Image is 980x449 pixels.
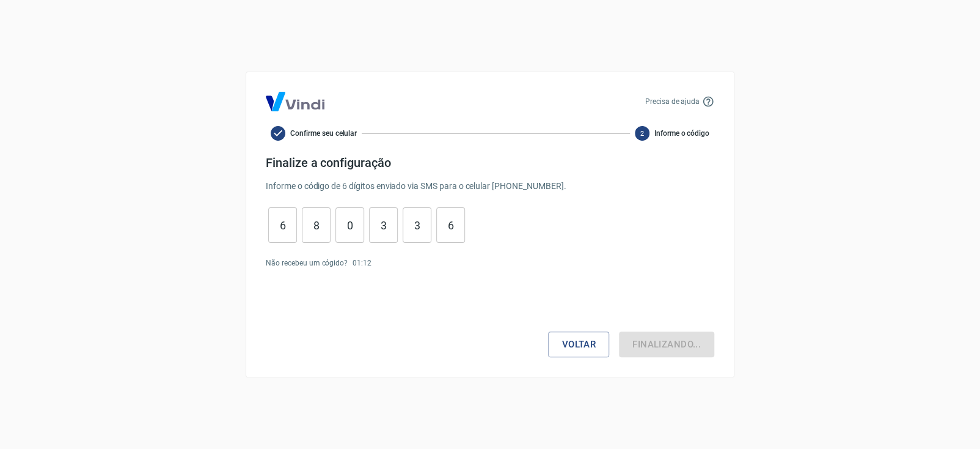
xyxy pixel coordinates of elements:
[645,96,700,107] p: Precisa de ajuda
[654,128,709,139] span: Informe o código
[266,92,324,111] img: Logo Vind
[290,128,357,139] span: Confirme seu celular
[548,332,609,357] button: Voltar
[266,258,348,269] p: Não recebeu um cógido?
[266,155,714,170] h4: Finalize a configuração
[640,130,644,138] text: 2
[353,258,371,269] p: 01 : 12
[266,180,714,193] p: Informe o código de 6 dígitos enviado via SMS para o celular [PHONE_NUMBER] .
